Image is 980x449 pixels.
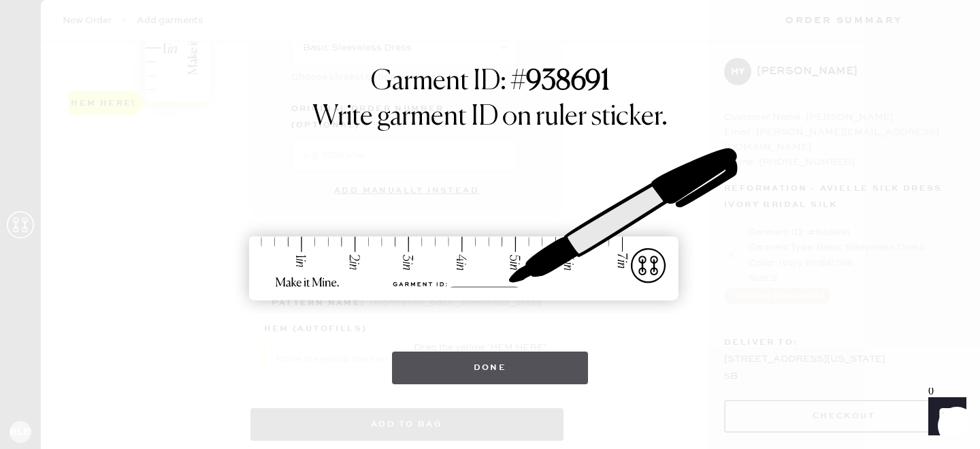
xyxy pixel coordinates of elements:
[392,352,589,384] button: Done
[915,388,974,446] iframe: Front Chat
[312,101,668,134] h1: Write garment ID on ruler sticker.
[235,113,745,338] img: ruler-sticker-sharpie.svg
[371,65,610,101] h1: Garment ID: #
[526,68,610,95] strong: 938691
